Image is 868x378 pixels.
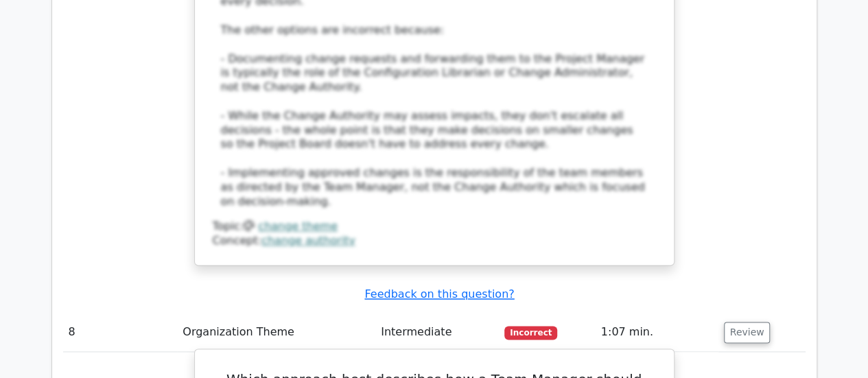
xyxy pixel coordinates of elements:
a: Feedback on this question? [364,287,514,300]
td: Intermediate [375,313,499,352]
td: 8 [63,313,178,352]
a: change authority [261,234,355,247]
a: change theme [258,220,338,233]
div: Topic: [213,220,656,234]
td: Organization Theme [177,313,375,352]
span: Incorrect [504,326,557,340]
div: Concept: [213,234,656,248]
button: Review [724,322,771,343]
td: 1:07 min. [596,313,718,352]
